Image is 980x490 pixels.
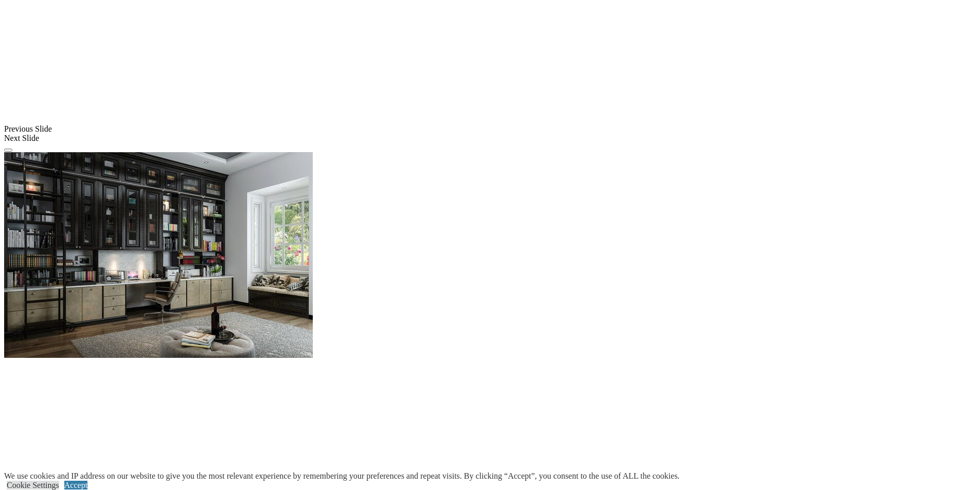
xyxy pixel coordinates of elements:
div: Next Slide [4,134,976,143]
div: We use cookies and IP address on our website to give you the most relevant experience by remember... [4,471,680,481]
img: Banner for mobile view [4,152,313,358]
button: Click here to pause slide show [4,149,12,152]
a: Cookie Settings [7,481,59,489]
div: Previous Slide [4,124,976,134]
a: Accept [64,481,87,489]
